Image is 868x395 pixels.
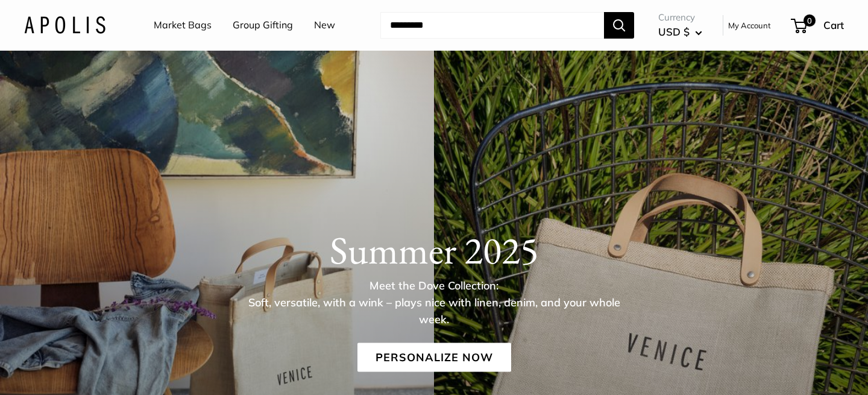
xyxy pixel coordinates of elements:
[658,25,690,38] span: USD $
[823,19,844,31] span: Cart
[24,16,105,34] img: Apolis
[658,22,702,42] button: USD $
[154,16,212,34] a: Market Bags
[728,18,771,33] a: My Account
[604,12,634,39] button: Search
[792,16,844,35] a: 0 Cart
[357,343,511,371] a: Personalize Now
[233,16,293,34] a: Group Gifting
[238,277,630,327] p: Meet the Dove Collection: Soft, versatile, with a wink – plays nice with linen, denim, and your w...
[658,9,702,26] span: Currency
[314,16,335,34] a: New
[804,14,816,27] span: 0
[24,227,844,273] h1: Summer 2025
[380,12,604,39] input: Search...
